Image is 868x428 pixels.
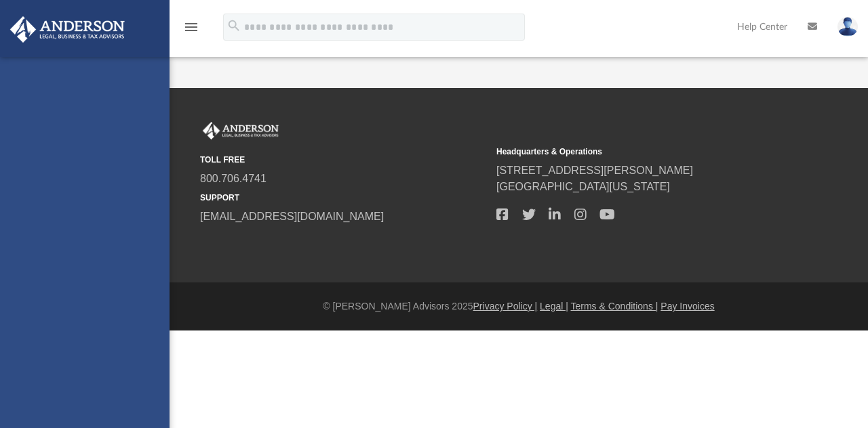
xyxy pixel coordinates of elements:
[170,299,868,314] div: © [PERSON_NAME] Advisors 2025
[200,211,384,222] a: [EMAIL_ADDRESS][DOMAIN_NAME]
[571,301,658,312] a: Terms & Conditions |
[496,146,783,158] small: Headquarters & Operations
[473,301,538,312] a: Privacy Policy |
[496,165,693,176] a: [STREET_ADDRESS][PERSON_NAME]
[226,18,241,33] i: search
[183,26,199,35] a: menu
[200,154,487,166] small: TOLL FREE
[6,16,129,43] img: Anderson Advisors Platinum Portal
[540,301,568,312] a: Legal |
[200,192,487,204] small: SUPPORT
[183,19,199,35] i: menu
[496,181,670,192] a: [GEOGRAPHIC_DATA][US_STATE]
[200,122,281,140] img: Anderson Advisors Platinum Portal
[837,17,858,37] img: User Pic
[200,173,267,184] a: 800.706.4741
[660,301,714,312] a: Pay Invoices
